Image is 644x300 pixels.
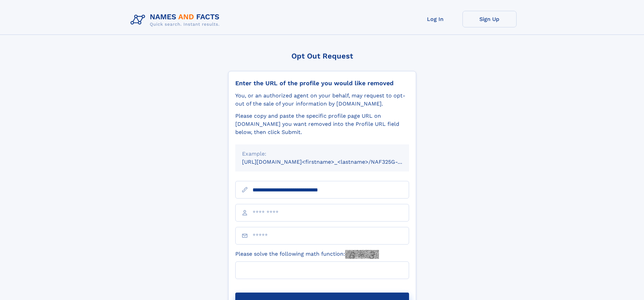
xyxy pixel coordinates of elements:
div: Example: [242,150,402,158]
div: Please copy and paste the specific profile page URL on [DOMAIN_NAME] you want removed into the Pr... [235,112,409,136]
a: Log In [408,11,462,27]
div: Opt Out Request [228,52,416,60]
div: You, or an authorized agent on your behalf, may request to opt-out of the sale of your informatio... [235,92,409,108]
label: Please solve the following math function: [235,250,379,259]
div: Enter the URL of the profile you would like removed [235,79,409,87]
small: [URL][DOMAIN_NAME]<firstname>_<lastname>/NAF325G-xxxxxxxx [242,159,422,165]
a: Sign Up [462,11,517,27]
img: Logo Names and Facts [128,11,225,29]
